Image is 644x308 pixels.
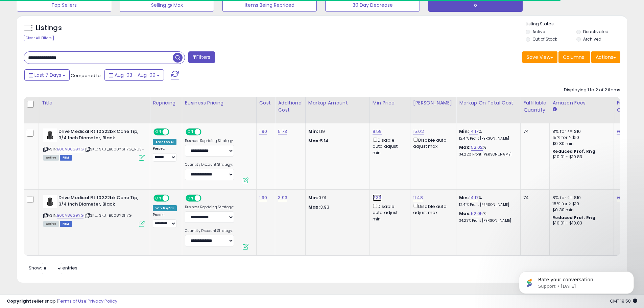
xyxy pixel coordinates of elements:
[57,213,84,218] a: B00V86G9YG
[71,72,102,79] span: Compared to:
[259,128,267,135] a: 1.90
[459,144,471,150] b: Max:
[373,128,382,135] a: 9.59
[373,136,405,156] div: Disable auto adjust min
[552,154,609,160] div: $10.01 - $10.83
[43,195,57,208] img: 31FLukwqjgL._SL40_.jpg
[153,146,177,162] div: Preset:
[456,97,521,123] th: The percentage added to the cost of goods (COGS) that forms the calculator for Min & Max prices.
[523,99,547,114] div: Fulfillable Quantity
[552,106,556,113] small: Amazon Fees.
[413,99,453,106] div: [PERSON_NAME]
[459,99,518,106] div: Markup on Total Cost
[523,128,544,135] div: 74
[532,36,557,42] label: Out of Stock
[552,207,609,213] div: $0.30 min
[459,136,515,141] p: 12.41% Profit [PERSON_NAME]
[459,194,469,201] b: Min:
[558,51,590,63] button: Columns
[168,129,179,135] span: OFF
[308,138,364,144] p: 5.14
[373,99,407,106] div: Min Price
[459,203,515,207] p: 12.41% Profit [PERSON_NAME]
[373,194,382,201] a: 7.33
[413,136,451,149] div: Disable auto adjust max
[413,194,423,201] a: 11.48
[188,51,215,63] button: Filters
[552,195,609,201] div: 8% for <= $10
[373,203,405,222] div: Disable auto adjust min
[459,210,471,217] b: Max:
[552,215,597,220] b: Reduced Prof. Rng.
[308,204,364,210] p: 3.93
[259,99,272,106] div: Cost
[57,146,84,152] a: B00V86G9YG
[552,220,609,226] div: $10.01 - $10.83
[552,128,609,135] div: 8% for <= $10
[459,144,515,157] div: %
[564,87,620,93] div: Displaying 1 to 2 of 2 items
[259,194,267,201] a: 1.90
[617,128,625,135] a: N/A
[115,72,156,78] span: Aug-03 - Aug-09
[509,257,644,305] iframe: Intercom notifications message
[185,139,234,143] label: Business Repricing Strategy:
[88,298,117,304] a: Privacy Policy
[459,218,515,223] p: 34.23% Profit [PERSON_NAME]
[532,29,545,34] label: Active
[85,213,132,218] span: | SKU: SKU_B008YSIT7G
[200,195,211,201] span: OFF
[583,36,601,42] label: Archived
[29,265,77,271] span: Show: entries
[58,128,141,143] b: Drive Medical Rtl10322bk Cane Tip, 3/4 Inch Diameter, Black
[43,221,59,227] span: All listings currently available for purchase on Amazon
[308,195,364,201] p: 0.91
[153,99,179,106] div: Repricing
[104,69,164,81] button: Aug-03 - Aug-09
[85,146,144,152] span: | SKU: SKU_B008YSIT7G_RUSH
[617,99,643,114] div: Fulfillment Cost
[459,211,515,223] div: %
[34,72,61,78] span: Last 7 Days
[459,128,515,141] div: %
[552,148,597,154] b: Reduced Prof. Rng.
[154,129,163,135] span: ON
[413,128,424,135] a: 15.02
[563,54,584,61] span: Columns
[58,195,141,209] b: Drive Medical Rtl10322bk Cane Tip, 3/4 Inch Diameter, Black
[153,205,177,211] div: Win BuyBox
[60,155,72,161] span: FBM
[522,51,557,63] button: Save View
[60,221,72,227] span: FBM
[471,210,483,217] a: 52.05
[308,128,318,135] strong: Min:
[200,129,211,135] span: OFF
[153,139,176,145] div: Amazon AI
[459,195,515,207] div: %
[552,141,609,147] div: $0.30 min
[278,128,287,135] a: 5.73
[43,195,145,226] div: ASIN:
[459,152,515,157] p: 34.22% Profit [PERSON_NAME]
[154,195,163,201] span: ON
[24,69,70,81] button: Last 7 Days
[308,204,320,210] strong: Max:
[186,129,195,135] span: ON
[552,201,609,207] div: 15% for > $10
[186,195,195,201] span: ON
[552,99,611,106] div: Amazon Fees
[58,298,87,304] a: Terms of Use
[168,195,179,201] span: OFF
[43,128,57,142] img: 31FLukwqjgL._SL40_.jpg
[278,194,287,201] a: 3.93
[7,298,31,304] strong: Copyright
[43,128,145,160] div: ASIN:
[24,35,54,41] div: Clear All Filters
[583,29,609,34] label: Deactivated
[523,195,544,201] div: 74
[469,128,479,135] a: 14.17
[185,162,234,167] label: Quantity Discount Strategy:
[308,128,364,135] p: 1.19
[36,23,62,33] h5: Listings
